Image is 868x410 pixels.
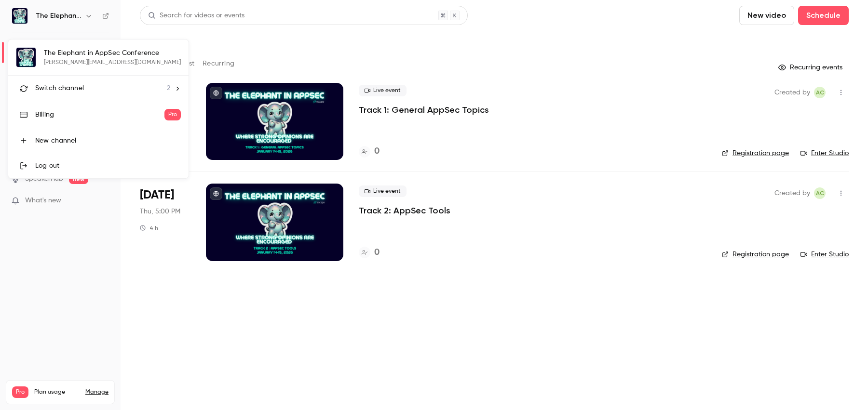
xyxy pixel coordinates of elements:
[167,83,170,93] span: 2
[35,83,84,93] span: Switch channel
[35,136,181,145] div: New channel
[164,109,181,120] span: Pro
[35,161,181,171] div: Log out
[35,110,164,119] div: Billing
